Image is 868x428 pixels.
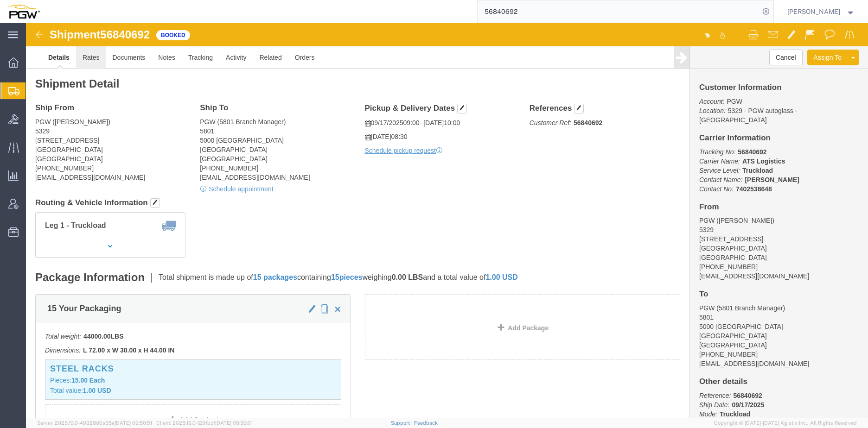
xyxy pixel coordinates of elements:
[391,420,414,426] a: Support
[714,419,857,427] span: Copyright © [DATE]-[DATE] Agistix Inc., All Rights Reserved
[787,6,840,17] span: Jesse Dawson
[414,420,438,426] a: Feedback
[37,420,152,426] span: Server: 2025.19.0-49328d0a35e
[115,420,152,426] span: [DATE] 09:50:51
[478,0,759,23] input: Search for shipment number, reference number
[787,6,855,17] button: [PERSON_NAME]
[156,420,253,426] span: Client: 2025.19.0-129fbcf
[215,420,253,426] span: [DATE] 09:39:01
[26,23,868,418] iframe: FS Legacy Container
[6,5,40,19] img: logo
